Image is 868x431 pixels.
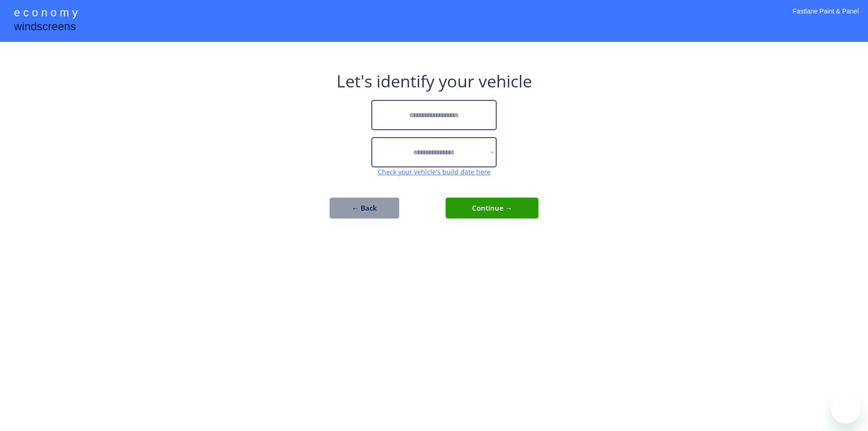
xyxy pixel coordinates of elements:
[831,394,861,424] iframe: Button to launch messaging window
[337,70,532,93] div: Let's identify your vehicle
[446,198,538,219] button: Continue →
[378,167,491,176] a: Check your vehicle's build date here
[330,198,399,219] button: ← Back
[793,7,859,28] div: Fastlane Paint & Panel
[14,5,78,22] div: e c o n o m y
[14,19,76,37] div: windscreens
